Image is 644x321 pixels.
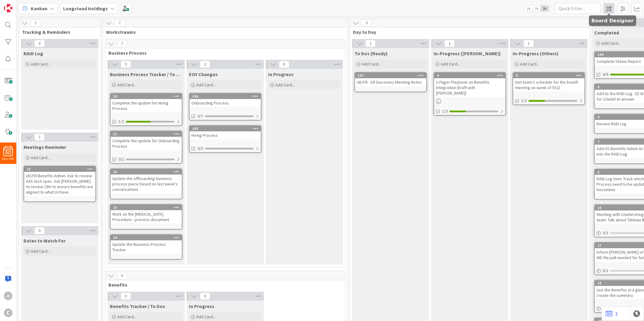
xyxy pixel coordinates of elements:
div: 147 [358,73,426,78]
div: Hiring Process [190,131,261,139]
div: 147UK/FR - ER Discovery Meeting Notes [355,73,426,86]
div: 11Complete the update for Onboarding Process [111,131,182,150]
input: Quick Filter... [555,3,601,14]
div: 11 [113,132,182,136]
span: Add Card... [117,314,136,319]
span: 1x [524,5,533,11]
span: Add Card... [441,61,460,67]
a: 10Complete the update for Hiring Process1/2 [110,93,182,126]
span: 0 [200,293,210,300]
div: 14Update the Business Process Tracker [111,235,182,254]
div: 12 [111,169,182,175]
span: 2x [533,5,541,11]
span: Kanban [31,5,47,12]
span: Add Card... [196,314,216,319]
span: Business Process Tracker / To Dos [110,71,182,77]
span: Benefits Tracker / To Dos [110,303,165,309]
span: 1/3 [442,108,448,114]
span: 0 / 1 [603,268,608,274]
span: In Progress [189,303,214,309]
span: Benefits [108,282,338,288]
span: 0 / 1 [603,230,608,236]
div: Update the offboarding business process piece based on last week's conversations [111,175,182,193]
a: 15UK/FR Benefits Admin. Ask to review AXA tech spec. Ask [PERSON_NAME] to review CBA to ensure be... [24,166,96,202]
div: Work on the [MEDICAL_DATA] Procedure - process document [111,210,182,223]
div: 4 [437,73,505,78]
div: 10 [111,94,182,99]
div: Update the Business Process Tracker [111,240,182,254]
span: Day to Day [353,29,582,35]
span: 0 [117,272,127,279]
span: 2 [200,61,210,68]
span: RAID Log [24,50,43,56]
span: 7 [117,40,127,47]
div: 146Onboarding Process [190,94,261,107]
a: 11Complete the update for Onboarding Process0/2 [110,131,182,164]
div: 5 [516,73,585,78]
div: 15 [27,167,95,171]
div: 146 [192,94,261,98]
div: 5 [513,73,585,78]
div: JC [4,292,12,300]
span: 5 [121,61,131,68]
div: 147 [355,73,426,78]
div: 13 [111,205,182,210]
span: 1 [365,40,376,47]
span: Add Card... [196,82,216,88]
span: To Dos (Ready) [354,50,388,56]
span: Business Process [108,50,338,56]
span: 30 [5,150,11,155]
a: 5Get team's schedule for the bswift meeting on week of 9/221/3 [513,72,585,105]
div: 15 [24,166,95,172]
a: 12Update the offboarding business process piece based on last week's conversations [110,169,182,199]
div: 41-Pager Playbook on Benefits Integration (Draft with [PERSON_NAME]) [434,73,505,97]
span: 3 [361,19,372,27]
div: 12Update the offboarding business process piece based on last week's conversations [111,169,182,193]
span: 6/6 [603,71,608,78]
span: Completed [594,30,619,36]
span: Dates to Watch For [24,238,66,244]
a: 146Onboarding Process0/7 [189,93,261,120]
a: 41-Pager Playbook on Benefits Integration (Draft with [PERSON_NAME])1/3 [434,72,506,116]
span: Add Card... [520,61,539,67]
span: 1 [30,19,41,27]
div: Complete the update for Onboarding Process [111,137,182,150]
div: Onboarding Process [190,99,261,107]
div: 145Hiring Process [190,126,261,139]
h5: Board Designer [591,18,634,24]
span: 0/2 [118,156,124,162]
div: 145 [190,126,261,131]
span: 7 [114,19,125,27]
div: 146 [190,94,261,99]
div: 14 [111,235,182,240]
div: 13 [113,205,182,210]
span: 0 [34,227,45,234]
span: Add Card... [31,61,50,67]
span: 0/3 [197,145,203,152]
span: Add Card... [601,40,621,46]
span: 1 [524,40,534,47]
span: 1 [444,40,455,47]
a: 3 [606,310,617,317]
div: 13Work on the [MEDICAL_DATA] Procedure - process document [111,205,182,223]
a: 147UK/FR - ER Discovery Meeting Notes [354,72,427,92]
div: UK/FR Benefits Admin. Ask to review AXA tech spec. Ask [PERSON_NAME] to review CBA to ensure bene... [24,172,95,196]
div: 1-Pager Playbook on Benefits Integration (Draft with [PERSON_NAME]) [434,78,505,97]
div: 5Get team's schedule for the bswift meeting on week of 9/22 [513,73,585,91]
img: Visit kanbanzone.com [4,4,12,12]
span: Workstreams [106,29,340,35]
span: 0 [34,40,45,47]
div: UK/FR - ER Discovery Meeting Notes [355,78,426,86]
div: Get team's schedule for the bswift meeting on week of 9/22 [513,78,585,91]
div: 10 [113,94,182,98]
div: 11 [111,131,182,137]
b: Longstead Holdings [63,5,108,11]
span: In-Progress (Others) [513,50,559,56]
a: 14Update the Business Process Tracker [110,234,182,260]
span: 0 [121,293,131,300]
span: 1/3 [521,98,527,104]
span: In-Progress (Jerry) [434,50,501,56]
span: Add Card... [31,155,50,160]
div: 14 [113,236,182,240]
div: C [4,309,12,317]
